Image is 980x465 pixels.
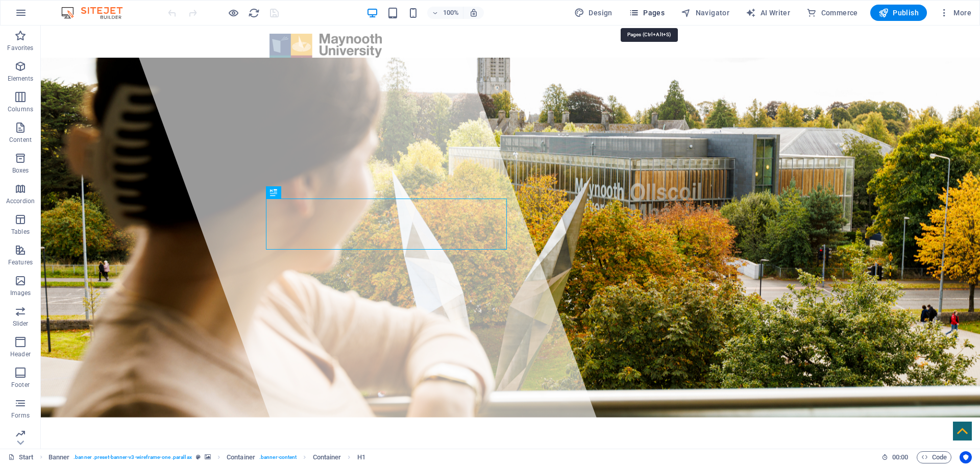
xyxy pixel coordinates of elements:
[870,5,927,21] button: Publish
[746,8,790,18] span: AI Writer
[6,197,35,205] p: Accordion
[892,451,908,463] span: 00 00
[574,8,612,18] span: Design
[8,451,34,463] a: Click to cancel selection. Double-click to open Pages
[313,451,341,463] span: Click to select. Double-click to edit
[899,453,901,461] span: :
[9,136,32,144] p: Content
[227,7,239,19] button: Click here to leave preview mode and continue editing
[357,451,365,463] span: Click to select. Double-click to edit
[8,105,33,113] p: Columns
[10,289,31,297] p: Images
[960,451,972,463] button: Usercentrics
[248,7,260,19] button: reload
[939,8,971,18] span: More
[73,451,192,463] span: . banner .preset-banner-v3-wireframe-one .parallax
[13,320,29,328] p: Slider
[443,7,459,19] h6: 100%
[259,451,297,463] span: . banner-content
[742,5,794,21] button: AI Writer
[469,8,478,17] i: On resize automatically adjust zoom level to fit chosen device.
[629,8,665,18] span: Pages
[7,44,33,52] p: Favorites
[8,258,33,266] p: Features
[427,7,463,19] button: 100%
[881,451,909,463] h6: Session time
[8,75,34,83] p: Elements
[11,411,30,420] p: Forms
[248,7,260,19] i: Reload page
[570,5,617,21] div: Design (Ctrl+Alt+Y)
[677,5,733,21] button: Navigator
[196,454,201,460] i: This element is a customizable preset
[921,451,947,463] span: Code
[570,5,617,21] button: Design
[802,5,862,21] button: Commerce
[625,5,669,21] button: Pages
[806,8,858,18] span: Commerce
[10,350,31,358] p: Header
[12,166,29,175] p: Boxes
[917,451,951,463] button: Code
[48,451,365,463] nav: breadcrumb
[227,451,255,463] span: Click to select. Double-click to edit
[205,454,211,460] i: This element contains a background
[11,381,30,389] p: Footer
[878,8,919,18] span: Publish
[935,5,975,21] button: More
[681,8,729,18] span: Navigator
[48,451,70,463] span: Click to select. Double-click to edit
[59,7,135,19] img: Editor Logo
[11,228,30,236] p: Tables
